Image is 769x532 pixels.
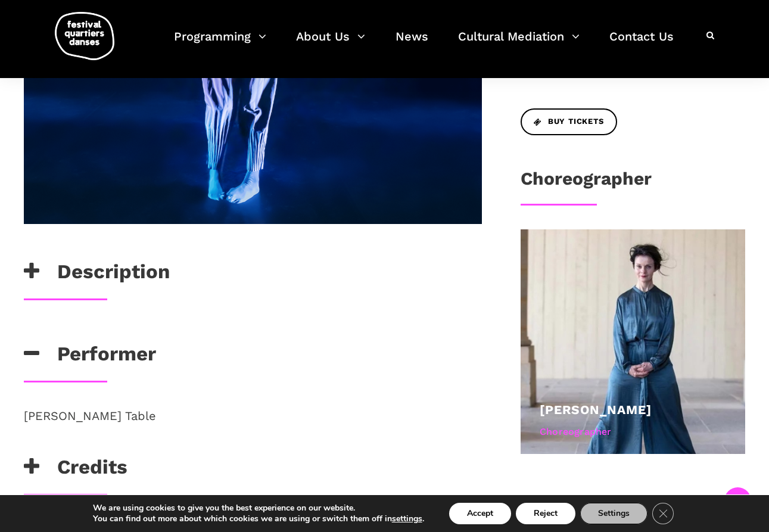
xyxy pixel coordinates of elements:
[609,26,674,61] a: Contact Us
[392,514,422,524] button: settings
[449,503,511,524] button: Accept
[24,409,156,423] span: [PERSON_NAME] Table
[540,402,652,417] a: [PERSON_NAME]
[521,108,617,135] a: Buy Tickets
[296,26,365,61] a: About Us
[93,503,424,514] p: We are using cookies to give you the best experience on our website.
[652,503,674,524] button: Close GDPR Cookie Banner
[174,26,266,61] a: Programming
[93,514,424,524] p: You can find out more about which cookies we are using or switch them off in .
[458,26,580,61] a: Cultural Mediation
[396,26,428,61] a: News
[580,503,647,524] button: Settings
[24,260,170,290] h3: Description
[24,455,127,485] h3: Credits
[24,342,156,372] h3: Performer
[516,503,575,524] button: Reject
[521,168,652,198] h3: Choreographer
[534,116,604,128] span: Buy Tickets
[55,12,114,60] img: logo-fqd-med
[540,424,726,440] div: Choreographer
